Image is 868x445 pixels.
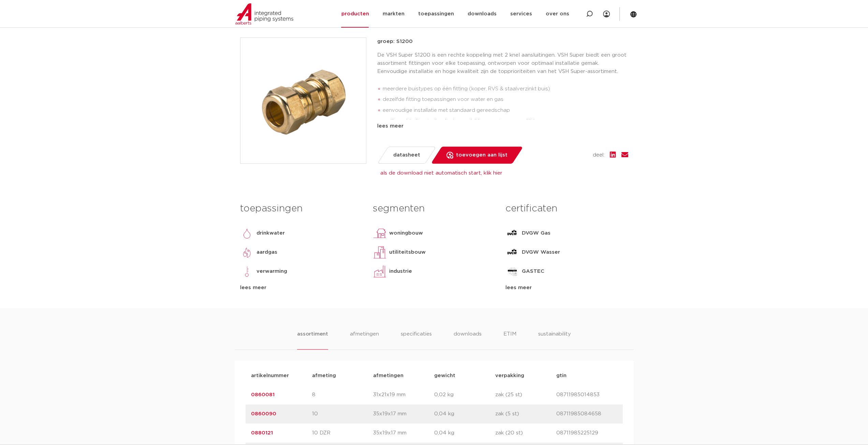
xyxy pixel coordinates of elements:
p: 35x19x17 mm [373,410,434,418]
p: woningbouw [389,229,423,237]
a: 0860090 [251,411,276,416]
li: downloads [454,330,482,350]
p: 35x19x17 mm [373,429,434,437]
div: lees meer [240,284,363,292]
p: drinkwater [256,229,285,237]
img: GASTEC [505,265,519,278]
li: dezelfde fitting toepassingen voor water en gas [383,94,628,105]
h3: segmenten [373,202,495,216]
p: zak (20 st) [495,429,556,437]
li: afmetingen [350,330,379,350]
img: aardgas [240,246,254,259]
p: verpakking [495,372,556,380]
p: 0,02 kg [434,391,495,399]
p: 08711985084658 [556,410,617,418]
img: Product Image for VSH Super rechte koppeling (2 x knel) [240,38,366,163]
li: ETIM [503,330,516,350]
p: 10 [312,410,373,418]
p: 0,04 kg [434,410,495,418]
p: aardgas [256,248,277,256]
p: 0,04 kg [434,429,495,437]
p: DVGW Gas [522,229,550,237]
h3: toepassingen [240,202,363,216]
p: utiliteitsbouw [389,248,426,256]
p: GASTEC [522,267,544,276]
p: afmeting [312,372,373,380]
li: snelle verbindingstechnologie waarbij her-montage mogelijk is [383,116,628,127]
img: verwarming [240,265,254,278]
p: 08711985014853 [556,391,617,399]
h3: certificaten [505,202,628,216]
span: datasheet [393,150,420,161]
img: drinkwater [240,226,254,240]
p: DVGW Wasser [522,248,560,256]
li: specificaties [401,330,432,350]
p: gewicht [434,372,495,380]
p: 10 DZR [312,429,373,437]
p: De VSH Super S1200 is een rechte koppeling met 2 knel aansluitingen. VSH Super biedt een groot as... [377,51,628,76]
p: artikelnummer [251,372,312,380]
li: sustainability [538,330,571,350]
a: als de download niet automatisch start, klik hier [380,170,502,176]
li: meerdere buistypes op één fitting (koper, RVS & staalverzinkt buis) [383,84,628,94]
p: zak (25 st) [495,391,556,399]
p: 08711985225129 [556,429,617,437]
div: lees meer [377,122,628,130]
img: DVGW Gas [505,226,519,240]
p: gtin [556,372,617,380]
p: afmetingen [373,372,434,380]
a: datasheet [377,147,436,164]
li: assortiment [297,330,328,350]
img: utiliteitsbouw [373,246,386,259]
p: 8 [312,391,373,399]
p: 31x21x19 mm [373,391,434,399]
p: groep: S1200 [377,38,628,46]
span: toevoegen aan lijst [456,150,507,161]
div: lees meer [505,284,628,292]
img: woningbouw [373,226,386,240]
p: industrie [389,267,412,276]
img: DVGW Wasser [505,246,519,259]
p: zak (5 st) [495,410,556,418]
img: industrie [373,265,386,278]
span: deel: [593,151,604,159]
li: eenvoudige installatie met standaard gereedschap [383,105,628,116]
p: verwarming [256,267,287,276]
a: 0880121 [251,430,273,435]
a: 0860081 [251,392,275,397]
